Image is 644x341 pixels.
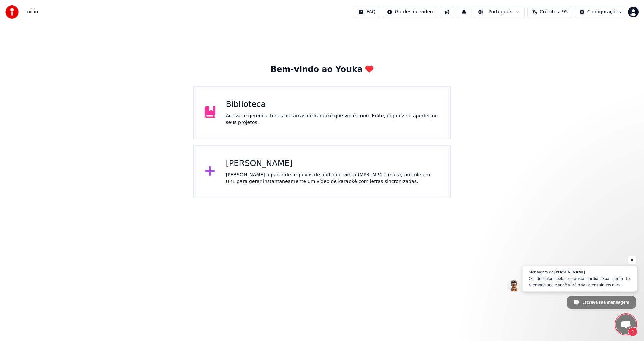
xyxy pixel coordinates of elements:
button: Configurações [575,6,625,18]
div: Configurações [587,9,621,15]
span: Escreva sua mensagem [582,296,629,308]
span: 1 [628,327,637,336]
nav: breadcrumb [25,9,38,15]
span: Início [25,9,38,15]
div: [PERSON_NAME] [226,158,440,169]
button: Guides de vídeo [383,6,437,18]
div: Bate-papo aberto [616,314,636,334]
span: Mensagem de [529,270,553,274]
span: Créditos [540,9,559,15]
button: Créditos95 [527,6,572,18]
div: [PERSON_NAME] a partir de arquivos de áudio ou vídeo (MP3, MP4 e mais), ou cole um URL para gerar... [226,172,440,185]
button: FAQ [354,6,380,18]
img: youka [5,5,19,19]
div: Bem-vindo ao Youka [271,64,373,75]
div: Biblioteca [226,99,440,110]
span: Oi, desculpe pela resposta tardia. Sua conta foi reembolsada e você verá o valor em alguns dias. [529,275,631,288]
div: Acesse e gerencie todas as faixas de karaokê que você criou. Edite, organize e aperfeiçoe seus pr... [226,113,440,126]
span: [PERSON_NAME] [554,270,585,274]
span: 95 [562,9,568,15]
